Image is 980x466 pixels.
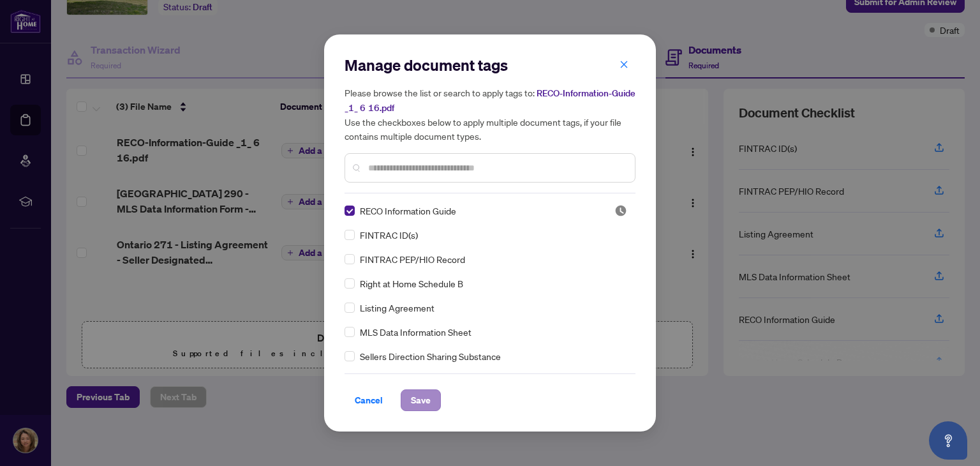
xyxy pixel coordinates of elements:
[360,276,463,290] span: Right at Home Schedule B
[360,204,456,218] span: RECO Information Guide
[929,421,967,460] button: Open asap
[360,325,471,339] span: MLS Data Information Sheet
[345,86,635,143] h5: Please browse the list or search to apply tags to: Use the checkboxes below to apply multiple doc...
[620,60,628,69] span: close
[614,204,627,217] span: Pending Review
[345,389,393,411] button: Cancel
[360,228,418,242] span: FINTRAC ID(s)
[360,349,501,363] span: Sellers Direction Sharing Substance
[401,389,441,411] button: Save
[360,252,465,266] span: FINTRAC PEP/HIO Record
[345,55,635,75] h2: Manage document tags
[355,390,383,410] span: Cancel
[360,301,434,315] span: Listing Agreement
[411,390,431,410] span: Save
[614,204,627,217] img: status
